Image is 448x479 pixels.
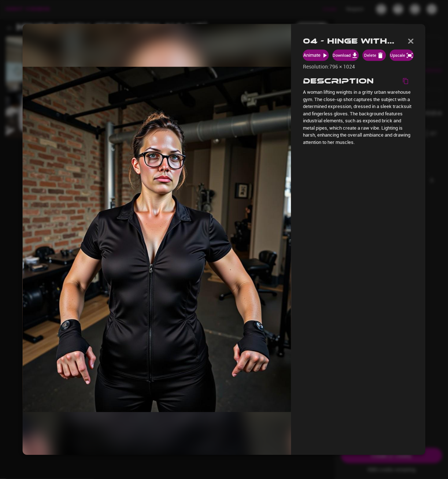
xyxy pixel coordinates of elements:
h2: Description [303,77,374,86]
img: d27b6bcc-8963-4373-9785-8576d576d7eb.jpg [22,67,291,412]
img: Close modal icon button [408,38,414,44]
button: Delete [363,50,386,61]
button: Download [333,50,359,61]
h2: 04 - Hinge with @[PERSON_NAME] [303,37,396,46]
button: Copy description [401,77,414,86]
button: Animate [303,50,329,61]
button: Upscale [390,50,414,61]
p: Resolution: 796 × 1024 [303,63,414,71]
p: A woman lifting weights in a gritty urban warehouse gym. The close-up shot captures the subject w... [303,89,414,146]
